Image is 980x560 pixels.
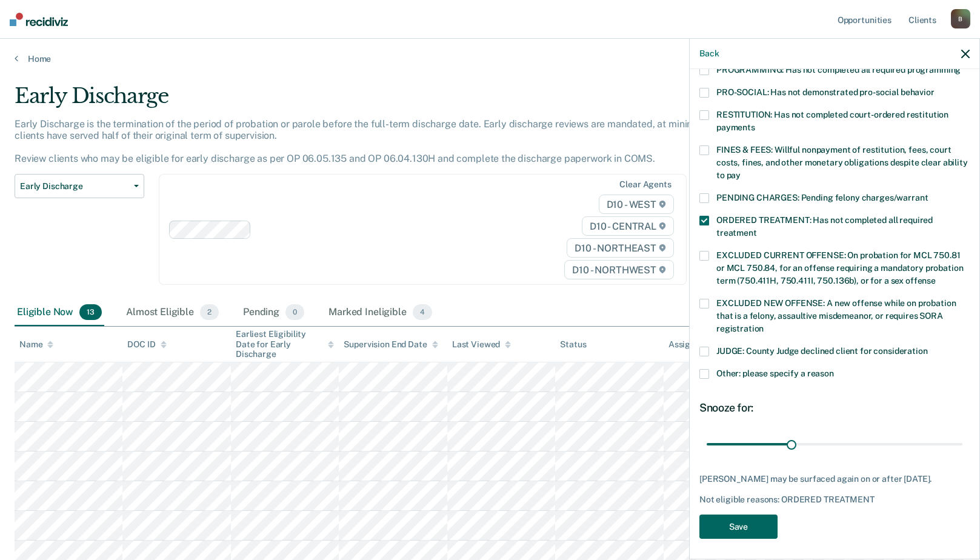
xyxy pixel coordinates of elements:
[699,401,970,415] div: Snooze for:
[15,53,965,64] a: Home
[716,298,956,333] span: EXCLUDED NEW OFFENSE: A new offense while on probation that is a felony, assaultive misdemeanor, ...
[15,118,735,165] p: Early Discharge is the termination of the period of probation or parole before the full-term disc...
[326,299,435,326] div: Marked Ineligible
[241,299,307,326] div: Pending
[716,250,963,285] span: EXCLUDED CURRENT OFFENSE: On probation for MCL 750.81 or MCL 750.84, for an offense requiring a m...
[124,299,221,326] div: Almost Eligible
[15,84,750,118] div: Early Discharge
[699,474,970,484] div: [PERSON_NAME] may be surfaced again on or after [DATE].
[15,299,104,326] div: Eligible Now
[10,13,68,26] img: Recidiviz
[79,304,102,320] span: 13
[567,238,673,258] span: D10 - NORTHEAST
[127,339,166,350] div: DOC ID
[236,329,334,359] div: Earliest Eligibility Date for Early Discharge
[716,110,948,132] span: RESTITUTION: Has not completed court-ordered restitution payments
[452,339,511,350] div: Last Viewed
[564,260,673,279] span: D10 - NORTHWEST
[716,215,933,238] span: ORDERED TREATMENT: Has not completed all required treatment
[699,48,719,59] button: Back
[599,195,674,214] span: D10 - WEST
[716,145,968,180] span: FINES & FEES: Willful nonpayment of restitution, fees, court costs, fines, and other monetary obl...
[19,339,53,350] div: Name
[716,87,935,97] span: PRO-SOCIAL: Has not demonstrated pro-social behavior
[716,346,928,356] span: JUDGE: County Judge declined client for consideration
[344,339,438,350] div: Supervision End Date
[951,9,970,28] div: B
[285,304,304,320] span: 0
[716,368,834,378] span: Other: please specify a reason
[699,495,970,505] div: Not eligible reasons: ORDERED TREATMENT
[716,65,961,75] span: PROGRAMMING: Has not completed all required programming
[582,216,674,236] span: D10 - CENTRAL
[716,193,928,202] span: PENDING CHARGES: Pending felony charges/warrant
[200,304,219,320] span: 2
[413,304,432,320] span: 4
[20,181,129,192] span: Early Discharge
[619,179,671,190] div: Clear agents
[560,339,586,350] div: Status
[668,339,725,350] div: Assigned to
[699,515,778,539] button: Save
